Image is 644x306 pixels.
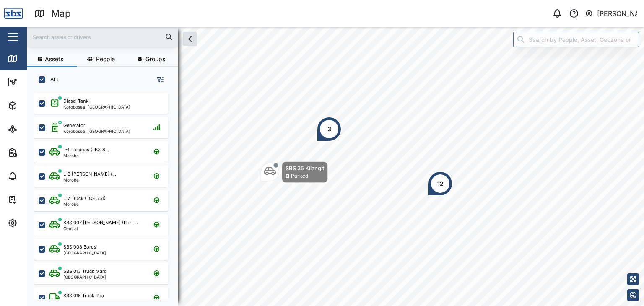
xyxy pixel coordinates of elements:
[22,218,52,228] div: Settings
[27,27,644,306] canvas: Map
[63,244,98,251] div: SBS 008 Borosi
[63,105,130,109] div: Korobosea, [GEOGRAPHIC_DATA]
[63,219,138,226] div: SBS 007 [PERSON_NAME] (Port ...
[45,56,63,62] span: Assets
[63,98,88,105] div: Diesel Tank
[22,101,48,110] div: Assets
[585,8,637,19] button: [PERSON_NAME]
[51,6,71,21] div: Map
[63,251,106,255] div: [GEOGRAPHIC_DATA]
[22,78,60,87] div: Dashboard
[22,124,42,134] div: Sites
[437,179,444,188] div: 12
[32,31,173,43] input: Search assets or drivers
[63,195,106,202] div: L-7 Truck (LCE 551)
[261,161,328,183] div: Map marker
[22,171,48,181] div: Alarms
[327,124,331,134] div: 3
[34,90,177,299] div: grid
[597,8,637,19] div: [PERSON_NAME]
[63,129,130,133] div: Korobosea, [GEOGRAPHIC_DATA]
[4,4,23,23] img: Main Logo
[317,117,342,142] div: Map marker
[63,292,104,299] div: SBS 016 Truck Roa
[63,122,85,129] div: Generator
[428,171,453,196] div: Map marker
[513,32,639,47] input: Search by People, Asset, Geozone or Place
[22,148,50,157] div: Reports
[45,76,60,83] label: ALL
[63,275,107,279] div: [GEOGRAPHIC_DATA]
[291,172,308,180] div: Parked
[63,178,116,182] div: Morobe
[63,202,106,206] div: Morobe
[63,268,107,275] div: SBS 013 Truck Maro
[63,153,109,158] div: Morobe
[22,195,45,204] div: Tasks
[63,171,116,178] div: L-3 [PERSON_NAME] (...
[63,226,138,231] div: Central
[286,164,324,172] div: SBS 35 Kilangit
[145,56,165,62] span: Groups
[63,146,109,153] div: L-1 Pokanas (LBX 8...
[96,56,115,62] span: People
[22,54,41,63] div: Map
